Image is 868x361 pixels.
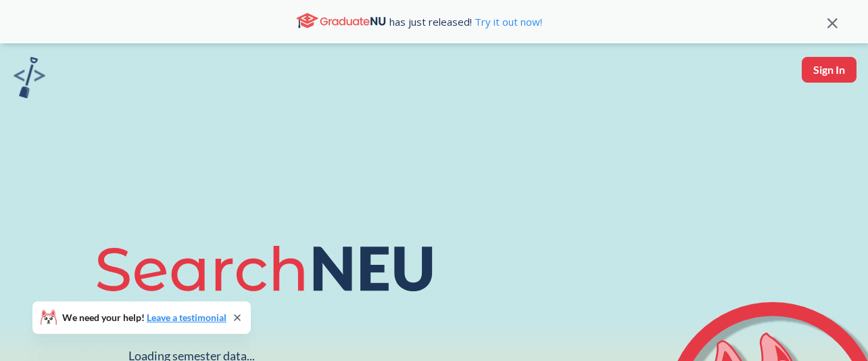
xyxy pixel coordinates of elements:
a: sandbox logo [14,57,45,102]
span: We need your help! [62,313,226,322]
a: Leave a testimonial [147,312,226,323]
span: has just released! [389,14,542,29]
button: Sign In [802,57,857,83]
img: sandbox logo [14,57,45,98]
a: Try it out now! [472,15,542,28]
